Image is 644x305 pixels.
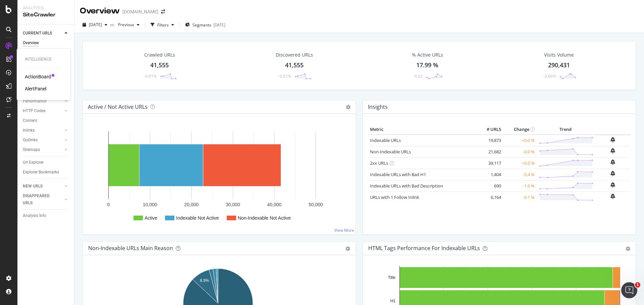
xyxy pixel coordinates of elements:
[503,192,536,203] td: -0.1 %
[144,52,175,58] div: Crawled URLs
[476,146,503,157] td: 21,682
[503,169,536,180] td: -0.4 %
[370,160,388,166] a: 2xx URLs
[626,246,630,251] div: gear
[184,202,199,207] text: 20,000
[503,146,536,157] td: -0.0 %
[182,19,228,30] button: Segments[DATE]
[89,22,102,27] span: 2025 Aug. 25th
[23,30,52,37] div: CURRENT URLS
[23,146,63,153] a: Sitemaps
[23,183,63,190] a: NEW URLS
[23,117,37,124] div: Content
[23,212,46,219] div: Analysis Info
[23,98,63,105] a: Performance
[143,202,157,207] text: 10,000
[23,212,69,219] a: Analysis Info
[610,182,615,187] div: bell-plus
[148,19,177,30] button: Filters
[25,57,62,62] div: Intelligence
[503,125,536,135] th: Change
[413,73,423,79] div: -0.22
[285,61,304,70] div: 41,555
[88,102,148,111] h4: Active / Not Active URLs
[388,275,396,280] text: Title
[476,157,503,169] td: 39,117
[23,5,69,11] div: Analytics
[536,125,595,135] th: Trend
[610,148,615,153] div: bell-plus
[345,246,350,251] div: gear
[115,22,134,27] span: Previous
[370,171,426,177] a: Indexable URLs with Bad H1
[145,215,157,221] text: Active
[25,73,51,80] a: ActionBoard
[23,159,69,166] a: Url Explorer
[610,194,615,199] div: bell-plus
[157,22,169,28] div: Filters
[193,22,211,28] span: Segments
[200,278,209,283] text: 8.9%
[503,135,536,146] td: +0.0 %
[309,202,323,207] text: 50,000
[368,102,388,111] h4: Insights
[238,215,291,221] text: Non-Indexable Not Active
[23,127,35,134] div: Inlinks
[621,282,637,298] iframe: Intercom live chat
[161,9,165,14] div: arrow-right-arrow-left
[23,30,63,37] a: CURRENT URLS
[368,245,480,251] div: HTML Tags Performance for Indexable URLs
[80,19,110,30] button: [DATE]
[110,22,115,27] span: vs
[416,61,438,70] div: 17.99 %
[23,107,46,115] div: HTTP Codes
[276,52,313,58] div: Discovered URLs
[176,215,219,221] text: Indexable Not Active
[370,149,411,155] a: Non-Indexable URLs
[23,107,63,115] a: HTTP Codes
[503,157,536,169] td: +0.0 %
[544,52,574,58] div: Visits Volume
[610,171,615,176] div: bell-plus
[144,73,157,79] div: -0.01%
[23,183,43,190] div: NEW URLS
[23,146,40,153] div: Sitemaps
[390,299,396,303] text: H1
[370,137,401,143] a: Indexable URLs
[370,183,443,189] a: Indexable URLs with Bad Description
[368,125,476,135] th: Metric
[122,8,158,15] div: [DOMAIN_NAME]
[610,159,615,165] div: bell-plus
[476,135,503,146] td: 19,873
[25,85,46,92] a: AlertPanel
[23,159,44,166] div: Url Explorer
[23,117,69,124] a: Content
[334,227,354,233] a: View More
[213,22,225,28] div: [DATE]
[346,105,351,109] i: Options
[80,5,120,17] div: Overview
[23,137,38,144] div: Outlinks
[107,202,110,207] text: 0
[278,73,291,79] div: -0.01%
[503,180,536,192] td: -1.0 %
[23,11,69,19] div: SiteCrawler
[476,169,503,180] td: 1,404
[23,127,63,134] a: Inlinks
[412,52,443,58] div: % Active URLs
[476,180,503,192] td: 690
[23,40,39,47] div: Overview
[23,169,69,176] a: Explorer Bookmarks
[476,125,503,135] th: # URLS
[88,245,173,251] div: Non-Indexable URLs Main Reason
[476,192,503,203] td: 6,164
[88,125,348,229] svg: A chart.
[267,202,281,207] text: 40,000
[150,61,169,70] div: 41,555
[226,202,240,207] text: 30,000
[23,169,59,176] div: Explorer Bookmarks
[23,193,63,207] a: DISAPPEARED URLS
